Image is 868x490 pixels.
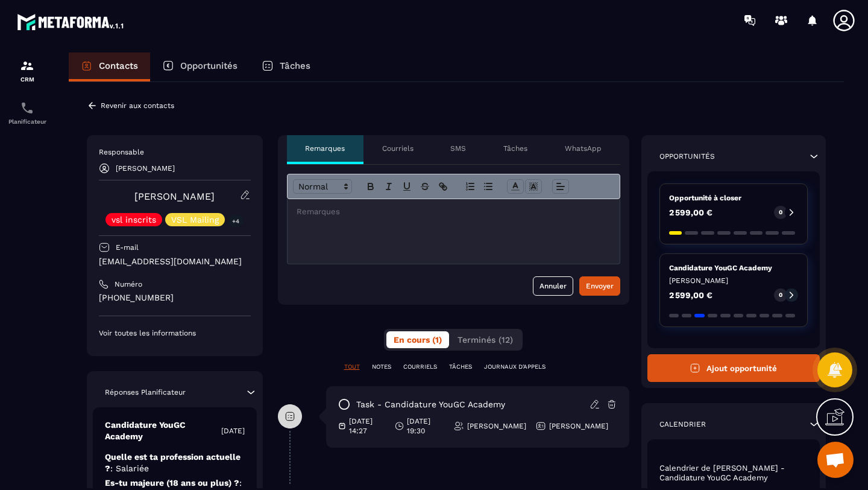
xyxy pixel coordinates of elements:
[17,11,125,33] img: logo
[280,60,310,71] p: Tâches
[3,49,51,92] a: formationformationCRM
[250,52,322,81] a: Tâches
[150,52,250,81] a: Opportunités
[112,215,156,224] p: vsl inscrits
[533,276,573,296] button: Annuler
[305,144,345,153] p: Remarques
[3,118,51,125] p: Planificateur
[403,363,437,371] p: COURRIELS
[450,144,466,153] p: SMS
[372,363,391,371] p: NOTES
[3,92,51,134] a: schedulerschedulerPlanificateur
[20,59,34,73] img: formation
[110,463,149,473] span: : Salariée
[386,331,449,348] button: En cours (1)
[344,363,360,371] p: TOUT
[579,276,620,296] button: Envoyer
[116,164,175,173] p: [PERSON_NAME]
[407,416,444,436] p: [DATE] 19:30
[549,421,608,431] p: [PERSON_NAME]
[450,331,520,348] button: Terminés (12)
[467,421,526,431] p: [PERSON_NAME]
[449,363,472,371] p: TÂCHES
[349,416,386,436] p: [DATE] 14:27
[503,144,527,153] p: Tâches
[659,419,706,429] p: Calendrier
[99,256,251,267] p: [EMAIL_ADDRESS][DOMAIN_NAME]
[394,335,442,345] span: En cours (1)
[779,208,782,217] p: 0
[3,76,51,83] p: CRM
[669,193,799,203] p: Opportunité à closer
[105,451,245,474] p: Quelle est ta profession actuelle ?
[669,291,712,299] p: 2 599,00 €
[116,243,139,252] p: E-mail
[659,463,808,483] p: Calendrier de [PERSON_NAME] - Candidature YouGC Academy
[134,191,215,202] a: [PERSON_NAME]
[115,279,142,289] p: Numéro
[228,215,244,227] p: +4
[69,52,150,81] a: Contacts
[101,101,174,110] p: Revenir aux contacts
[484,363,546,371] p: JOURNAUX D'APPELS
[171,215,219,224] p: VSL Mailing
[221,426,245,436] p: [DATE]
[356,399,505,410] p: task - Candidature YouGC Academy
[669,208,712,217] p: 2 599,00 €
[99,328,251,338] p: Voir toutes les informations
[669,276,799,285] p: [PERSON_NAME]
[458,335,513,345] span: Terminés (12)
[586,280,614,292] div: Envoyer
[647,354,820,382] button: Ajout opportunité
[382,144,414,153] p: Courriels
[20,101,34,115] img: scheduler
[669,263,799,273] p: Candidature YouGC Academy
[105,419,221,442] p: Candidature YouGC Academy
[180,60,237,71] p: Opportunités
[99,147,251,157] p: Responsable
[565,144,602,153] p: WhatsApp
[99,60,138,71] p: Contacts
[817,442,854,478] div: Ouvrir le chat
[99,292,251,304] p: [PHONE_NUMBER]
[105,387,186,397] p: Réponses Planificateur
[779,291,782,299] p: 0
[659,151,715,161] p: Opportunités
